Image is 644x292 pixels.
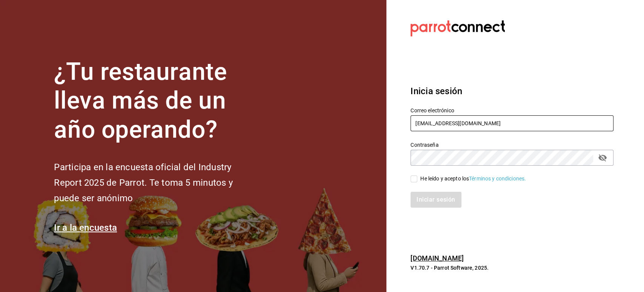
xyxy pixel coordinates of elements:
[410,264,613,272] p: V1.70.7 - Parrot Software, 2025.
[54,222,117,233] a: Ir a la encuesta
[54,160,258,206] h2: Participa en la encuesta oficial del Industry Report 2025 de Parrot. Te toma 5 minutos y puede se...
[410,107,613,113] label: Correo electrónico
[410,115,613,131] input: Ingresa tu correo electrónico
[596,151,609,164] button: passwordField
[410,84,613,98] h3: Inicia sesión
[420,175,526,183] div: He leído y acepto los
[410,254,464,262] a: [DOMAIN_NAME]
[469,176,526,182] a: Términos y condiciones.
[410,142,613,147] label: Contraseña
[54,57,258,144] h1: ¿Tu restaurante lleva más de un año operando?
